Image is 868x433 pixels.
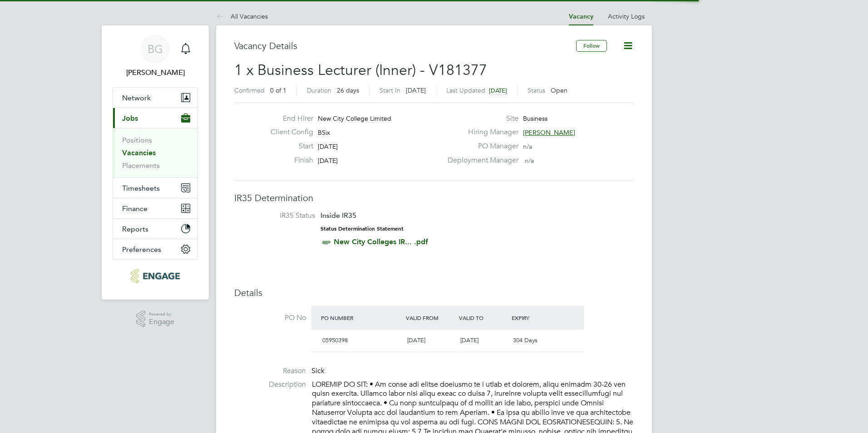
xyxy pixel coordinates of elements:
label: Start In [380,86,400,94]
div: Expiry [509,310,562,326]
span: [DATE] [407,336,425,344]
label: Finish [263,156,313,165]
a: Powered byEngage [136,310,175,328]
img: carbonrecruitment-logo-retina.png [131,269,179,283]
span: BSix [318,128,330,137]
a: Positions [122,136,152,144]
div: PO Number [319,310,404,326]
span: [DATE] [460,336,478,344]
strong: Status Determination Statement [321,226,404,232]
a: New City Colleges IR... .pdf [334,237,428,246]
h3: Details [234,287,634,299]
label: Deployment Manager [442,156,518,165]
span: Finance [122,204,148,213]
button: Finance [113,198,197,218]
button: Reports [113,219,197,239]
span: Becky Green [113,67,198,78]
label: Description [234,380,306,389]
button: Timesheets [113,178,197,198]
span: [DATE] [318,157,338,165]
a: All Vacancies [216,12,268,20]
span: New City College Limited [318,114,391,123]
span: Business [523,114,547,123]
span: Engage [149,318,174,326]
span: Network [122,93,151,102]
span: n/a [523,143,532,151]
label: Hiring Manager [442,128,518,137]
label: Client Config [263,128,313,137]
span: Powered by [149,310,174,318]
button: Jobs [113,108,197,128]
span: Sick [311,366,325,375]
span: Jobs [122,114,138,123]
span: 05950398 [322,336,348,344]
h3: IR35 Determination [234,192,634,204]
a: Placements [122,161,160,170]
span: [DATE] [489,87,507,94]
label: PO Manager [442,142,518,151]
span: Preferences [122,245,161,254]
span: 0 of 1 [270,86,286,94]
div: Jobs [113,128,197,177]
label: Last Updated [446,86,485,94]
label: Start [263,142,313,151]
span: [DATE] [318,143,338,151]
a: Vacancies [122,148,156,157]
a: Activity Logs [608,12,645,20]
span: Reports [122,225,148,233]
label: Duration [307,86,331,94]
span: Inside IR35 [321,211,356,220]
nav: Main navigation [102,25,209,300]
a: Go to home page [113,269,198,283]
label: IR35 Status [243,211,315,221]
span: Open [551,86,567,94]
span: n/a [525,157,534,165]
span: 1 x Business Lecturer (Inner) - V181377 [234,61,487,79]
label: Site [442,114,518,123]
button: Preferences [113,239,197,259]
button: Network [113,88,197,108]
a: BG[PERSON_NAME] [113,34,198,78]
h3: Vacancy Details [234,40,576,52]
span: [DATE] [406,86,426,94]
div: Valid From [404,310,457,326]
button: Follow [576,40,607,52]
span: Timesheets [122,184,160,192]
div: Valid To [457,310,510,326]
span: BG [148,43,163,55]
span: [PERSON_NAME] [523,128,575,137]
label: Status [528,86,545,94]
span: 26 days [337,86,359,94]
label: End Hirer [263,114,313,123]
label: PO No [234,313,306,323]
label: Reason [234,366,306,376]
label: Confirmed [234,86,265,94]
a: Vacancy [569,13,593,20]
span: 304 Days [513,336,538,344]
